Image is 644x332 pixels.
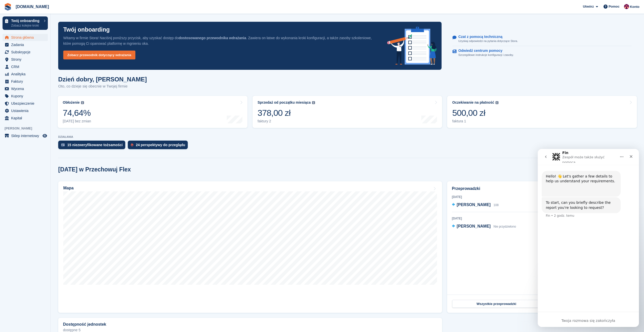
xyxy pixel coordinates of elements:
img: stora-icon-8386f47178a22dfd0bd8f6a31ec36ba5ce8667c1dd55bd0f319d3a0aa187defe.svg [4,3,12,11]
p: dostępne 5 [63,328,437,332]
span: Sklep internetowy [11,132,41,139]
img: prospect-51fa495bee0391a8d652442698ab0144808aea92771e9ea1ae160a38d050c398.svg [131,143,133,146]
div: Oczekiwanie na płatność [452,100,494,105]
img: icon-info-grey-7440780725fd019a000dd9b08b2336e03edf1995a4989e88bcd33f0948082b44.svg [312,101,315,104]
iframe: Intercom live chat [538,149,639,327]
div: 378,00 zł [258,108,315,118]
a: Obłożenie 74,64% [DATE] bez zmian [58,96,247,128]
p: Oto, co dzieje się obecnie w Twojej firmie [58,83,147,89]
a: menu [3,63,48,70]
p: Twój onboarding [11,19,41,23]
span: [PERSON_NAME] [5,126,50,131]
p: Zobacz kolejne kroki [11,23,41,28]
p: Czat z pomocą techniczną [458,35,514,39]
div: [DATE] [452,195,632,199]
span: Wycena [11,85,41,92]
p: Odwiedź centrum pomocy [458,49,510,53]
div: faktura 1 [452,119,498,123]
div: 74,64% [63,108,91,118]
a: menu [3,85,48,92]
a: [DOMAIN_NAME] [14,3,51,11]
span: Ustawienia [11,107,41,114]
img: verify_identity-adf6edd0f0f0b5bbfe63781bf79b02c33cf7c696d77639b501bdc392416b5a36.svg [61,143,65,146]
a: 24 perspektywy do przeglądu [128,141,190,152]
a: menu [3,132,48,139]
p: Uzyskaj odpowiedzi na pytania dotyczące Stora. [458,39,518,43]
span: Faktury [11,78,41,85]
a: menu [3,56,48,63]
a: Czat z pomocą techniczną Uzyskaj odpowiedzi na pytania dotyczące Stora. [452,32,632,46]
a: Wszystkie przeprowadzki [452,300,541,308]
img: Mateusz Kacwin [624,4,629,9]
a: menu [3,115,48,122]
img: onboarding-info-6c161a55d2c0e0a8cae90662b2fe09162a5109e8cc188191df67fb4f79e88e88.svg [387,27,437,65]
span: Strony [11,56,41,63]
img: icon-info-grey-7440780725fd019a000dd9b08b2336e03edf1995a4989e88bcd33f0948082b44.svg [81,101,84,104]
a: 15 niezweryfikowane tożsamości [58,141,128,152]
span: Zadania [11,41,41,48]
p: DZIAŁANIA [58,135,636,139]
span: [PERSON_NAME] [457,224,491,228]
h1: Dzień dobry, [PERSON_NAME] [58,76,147,83]
a: Odwiedź centrum pomocy Szczegółowe instrukcje konfiguracji i zasoby. [452,46,632,60]
div: Sprzedaż od początku miesiąca [258,100,311,105]
img: icon-info-grey-7440780725fd019a000dd9b08b2336e03edf1995a4989e88bcd33f0948082b44.svg [495,101,498,104]
p: Witamy w firmie Stora! Naciśnij poniższy przycisk, aby uzyskać dostęp do . Zawiera on łatwe do wy... [63,35,379,46]
a: menu [3,41,48,48]
span: Kapitał [11,115,41,122]
h2: Przeprowadzki [452,186,632,192]
div: faktury 2 [258,119,315,123]
div: 24 perspektywy do przeglądu [136,143,185,147]
span: Ubezpieczenie [11,100,41,107]
div: 500,00 zł [452,108,498,118]
span: Utwórz [583,4,594,9]
span: 108 [493,203,498,207]
span: CRM [11,63,41,70]
a: Twój onboarding Zobacz kolejne kroki [3,16,48,30]
h2: Dostępność jednostek [63,322,106,327]
a: Oczekiwanie na płatność 500,00 zł faktura 1 [447,96,637,128]
a: menu [3,49,48,56]
a: Mapa [58,181,442,313]
div: [DATE] [452,216,632,221]
p: Twój onboarding [63,27,110,33]
span: Nie przydzielono [493,225,516,228]
a: [PERSON_NAME] Nie przydzielono [452,223,516,230]
h2: Mapa [63,186,74,190]
span: Kupony [11,93,41,100]
div: Obłożenie [63,100,80,105]
a: menu [3,93,48,100]
span: Strona główna [11,34,41,41]
span: Subskrypcje [11,49,41,56]
span: Pomoc [609,4,619,9]
p: Szczegółowe instrukcje konfiguracji i zasoby. [458,53,514,57]
span: [PERSON_NAME] [457,203,491,207]
div: 15 niezweryfikowane tożsamości [67,143,123,147]
span: Konto [630,4,639,9]
a: Zobacz przewodnik dotyczący wdrażania [63,51,135,59]
a: menu [3,71,48,78]
div: [DATE] bez zmian [63,119,91,123]
a: menu [3,34,48,41]
a: menu [3,107,48,114]
span: Analityka [11,71,41,78]
a: Sprzedaż od początku miesiąca 378,00 zł faktury 2 [253,96,442,128]
a: menu [3,100,48,107]
a: [PERSON_NAME] 108 [452,202,499,208]
a: Podgląd sklepu [42,133,48,139]
h2: [DATE] w Przechowuj Flex [58,166,131,173]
